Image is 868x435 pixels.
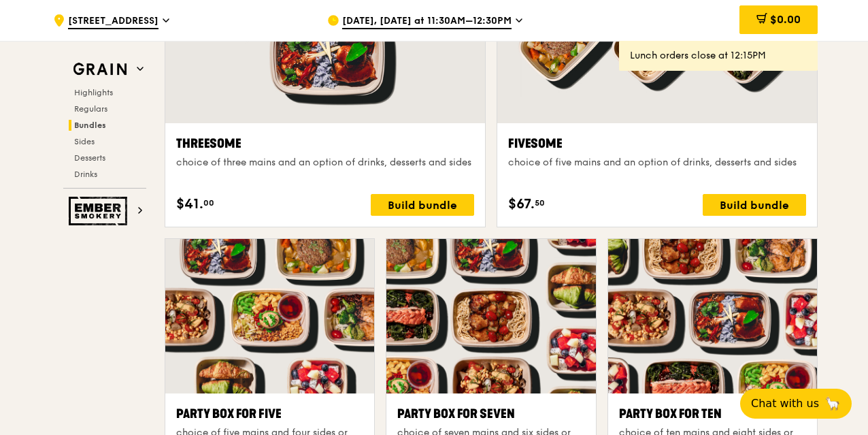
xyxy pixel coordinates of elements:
[824,396,841,412] span: 🦙
[371,194,474,216] div: Build bundle
[74,120,106,130] span: Bundles
[342,14,512,29] span: [DATE], [DATE] at 11:30AM–12:30PM
[74,153,105,163] span: Desserts
[74,104,107,114] span: Regulars
[203,197,214,208] span: 00
[740,389,852,419] button: Chat with us🦙
[68,14,158,29] span: [STREET_ADDRESS]
[770,13,801,26] span: $0.00
[176,156,474,170] div: choice of three mains and an option of drinks, desserts and sides
[508,134,806,153] div: Fivesome
[69,57,131,82] img: Grain web logo
[751,396,819,412] span: Chat with us
[619,404,806,423] div: Party Box for Ten
[535,197,545,208] span: 50
[176,134,474,153] div: Threesome
[630,49,807,63] div: Lunch orders close at 12:15PM
[176,404,363,423] div: Party Box for Five
[176,194,203,214] span: $41.
[508,194,535,214] span: $67.
[508,156,806,170] div: choice of five mains and an option of drinks, desserts and sides
[397,404,584,423] div: Party Box for Seven
[69,197,131,225] img: Ember Smokery web logo
[74,88,113,97] span: Highlights
[703,194,806,216] div: Build bundle
[74,137,95,146] span: Sides
[74,170,97,179] span: Drinks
